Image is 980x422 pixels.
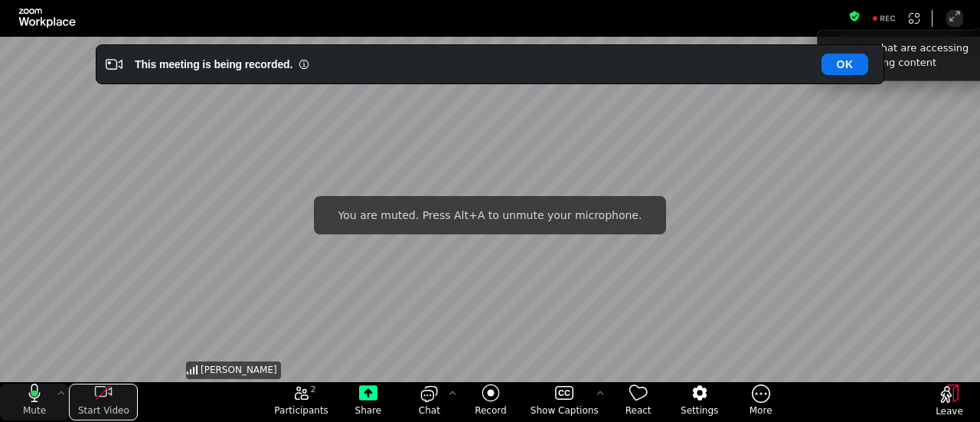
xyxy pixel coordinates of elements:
[135,57,292,72] div: This meeting is being recorded.
[608,384,669,420] button: React
[750,404,773,417] span: More
[460,384,521,420] button: Record
[299,59,309,70] i: Information Small
[201,364,277,377] span: [PERSON_NAME]
[399,384,460,420] button: open the chat panel
[23,404,46,417] span: Mute
[531,404,599,417] span: Show Captions
[626,404,652,417] span: React
[936,405,963,417] span: Leave
[946,10,963,27] button: Enter Full Screen
[69,384,138,420] button: start my video
[521,384,608,420] button: Show Captions
[311,384,316,396] span: 2
[419,404,440,417] span: Chat
[681,404,718,417] span: Settings
[445,384,460,404] button: Chat Settings
[274,404,328,417] span: Participants
[106,56,122,73] i: Video Recording
[822,54,868,75] button: OK
[475,404,506,417] span: Record
[78,404,129,417] span: Start Video
[265,384,338,420] button: open the participants list pane,[2] particpants
[593,384,608,404] button: More options for captions, menu button
[919,384,980,421] button: Leave
[848,10,861,27] button: Meeting information
[338,384,399,420] button: Share
[355,404,382,417] span: Share
[669,384,730,420] button: Settings
[730,384,792,420] button: More meeting control
[54,384,69,404] button: More audio controls
[866,10,903,27] div: Recording to cloud
[906,10,923,27] button: Apps Accessing Content in This Meeting
[338,208,642,222] span: You are muted. Press Alt+A to unmute your microphone.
